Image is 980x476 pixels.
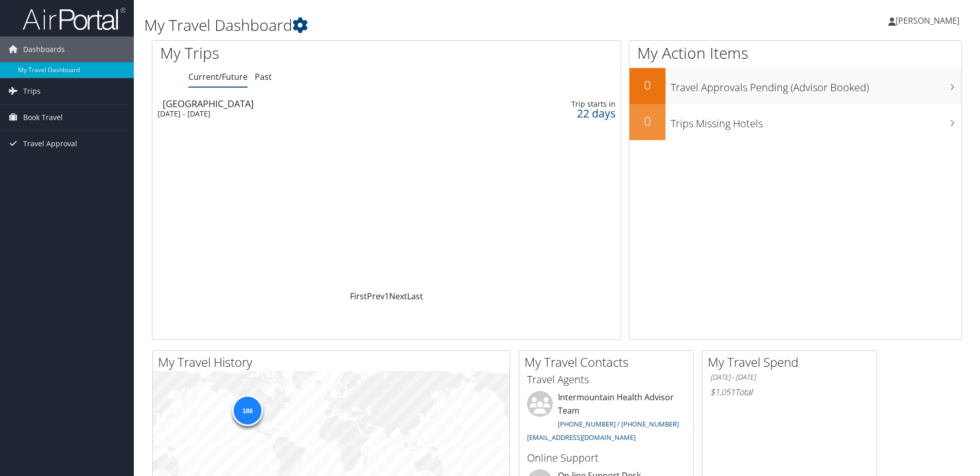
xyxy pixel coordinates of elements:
[510,99,615,109] div: Trip starts in
[158,353,510,371] h2: My Travel History
[160,42,418,64] h1: My Trips
[367,291,384,302] a: Prev
[629,76,666,94] h2: 0
[163,99,451,108] div: [GEOGRAPHIC_DATA]
[888,5,970,36] a: [PERSON_NAME]
[896,15,959,26] span: [PERSON_NAME]
[144,14,694,36] h1: My Travel Dashboard
[527,451,686,465] h3: Online Support
[671,75,961,95] h3: Travel Approvals Pending (Advisor Booked)
[524,353,693,371] h2: My Travel Contacts
[671,111,961,131] h3: Trips Missing Hotels
[23,78,41,104] span: Trips
[23,105,63,130] span: Book Travel
[23,7,126,31] img: airportal-logo.png
[629,68,961,104] a: 0Travel Approvals Pending (Advisor Booked)
[407,291,423,302] a: Last
[629,104,961,140] a: 0Trips Missing Hotels
[350,291,367,302] a: First
[188,71,248,82] a: Current/Future
[710,372,869,382] h6: [DATE] - [DATE]
[23,37,65,62] span: Dashboards
[510,109,615,118] div: 22 days
[232,395,263,426] div: 186
[629,42,961,64] h1: My Action Items
[23,131,77,157] span: Travel Approval
[157,109,446,118] div: [DATE] - [DATE]
[522,391,691,446] li: Intermountain Health Advisor Team
[384,291,389,302] a: 1
[527,372,686,387] h3: Travel Agents
[708,353,877,371] h2: My Travel Spend
[710,386,735,398] span: $1,051
[710,386,869,398] h6: Total
[558,419,679,429] a: [PHONE_NUMBER] / [PHONE_NUMBER]
[527,433,636,442] a: [EMAIL_ADDRESS][DOMAIN_NAME]
[629,112,666,130] h2: 0
[255,71,272,82] a: Past
[389,291,407,302] a: Next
